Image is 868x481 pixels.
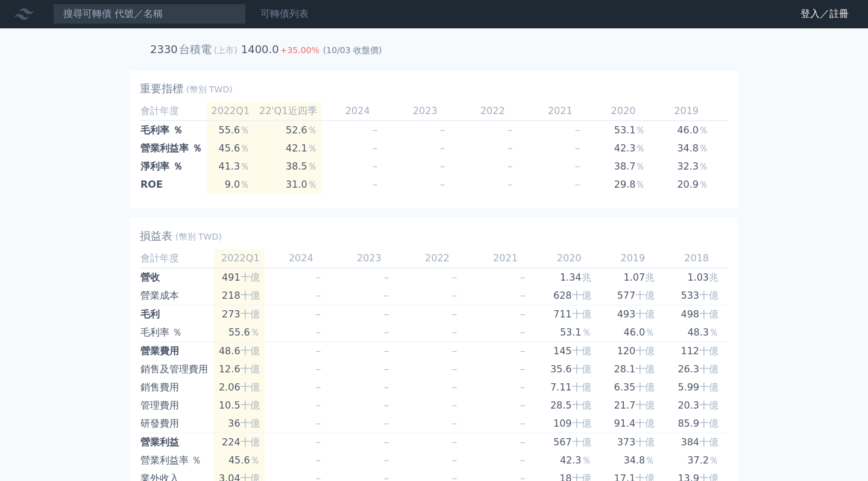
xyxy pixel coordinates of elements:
td: 120 [601,342,665,361]
td: 2022 [401,249,469,268]
span: ％ [699,124,708,136]
td: 2023 [389,102,457,121]
span: 兆 [709,272,719,283]
td: 493 [601,305,665,324]
td: 34.8 [601,451,665,470]
td: 42.1 [254,139,322,158]
span: － [450,290,459,301]
td: ROE [140,176,207,194]
span: 十億 [635,418,655,429]
span: － [518,381,527,393]
td: 營業費用 [140,342,213,361]
span: － [313,308,323,320]
span: － [370,124,380,136]
span: ％ [635,179,645,190]
td: 53.1 [537,323,601,342]
td: 37.2 [718,139,781,158]
td: 35.6 [537,360,601,378]
span: － [370,142,380,154]
span: － [438,142,447,154]
span: 十億 [241,308,260,320]
span: － [370,179,380,190]
span: － [518,345,527,357]
span: 十億 [699,345,719,357]
td: 46.0 [655,121,718,139]
td: 1.07 [601,268,665,287]
td: 2024 [265,249,333,268]
span: － [573,124,582,136]
span: 十億 [572,381,591,393]
span: － [518,290,527,301]
td: 毛利 [140,305,213,324]
h2: 2330 [150,41,178,58]
span: ％ [307,142,317,154]
span: － [450,381,459,393]
td: 37.2 [664,451,728,470]
span: － [573,142,582,154]
span: － [382,327,391,338]
td: 21.7 [601,397,665,415]
span: 兆 [582,272,591,283]
td: 38.5 [254,158,322,176]
span: － [518,418,527,429]
td: 91.4 [601,415,665,433]
td: 2022 [457,102,524,121]
td: 6.35 [601,378,665,397]
span: － [518,454,527,466]
span: 十億 [572,363,591,375]
span: (10/03 收盤價) [323,45,382,55]
span: － [450,308,459,320]
span: 十億 [241,400,260,411]
span: 十億 [241,363,260,375]
span: － [573,179,582,190]
span: 十億 [635,363,655,375]
td: 577 [601,287,665,305]
span: 十億 [699,400,719,411]
span: ％ [582,454,591,466]
td: 48.3 [718,121,781,139]
td: 2021 [524,102,592,121]
span: ％ [240,161,250,172]
td: 224 [213,433,264,452]
span: 十億 [635,345,655,357]
span: 十億 [572,290,591,301]
td: 145 [537,342,601,361]
td: 營收 [140,268,213,287]
span: 十億 [699,418,719,429]
span: ％ [240,179,250,190]
td: 營業利益率 ％ [140,451,213,470]
span: － [313,345,323,357]
span: － [573,161,582,172]
span: － [438,161,447,172]
a: 登入／註冊 [791,4,858,24]
span: 十億 [241,345,260,357]
span: － [518,363,527,375]
span: ％ [635,161,645,172]
span: ％ [709,454,719,466]
span: 十億 [241,418,260,429]
span: － [505,179,515,190]
td: 53.1 [592,121,655,139]
span: 十億 [572,436,591,448]
span: － [450,327,459,338]
span: ％ [645,327,655,338]
span: － [313,363,323,375]
td: 34.8 [655,139,718,158]
span: － [313,381,323,393]
h2: 重要指標 [140,80,183,97]
td: 46.0 [601,323,665,342]
td: 498 [664,305,728,324]
td: 32.3 [655,158,718,176]
span: － [518,327,527,338]
span: 十億 [699,436,719,448]
td: 55.6 [213,323,264,342]
span: － [505,142,515,154]
td: 銷售及管理費用 [140,360,213,378]
span: － [382,272,391,283]
span: － [450,454,459,466]
span: ％ [699,161,708,172]
td: 85.9 [664,415,728,433]
td: 2024 [322,102,389,121]
span: 十億 [241,290,260,301]
td: 1400.0 [241,40,280,59]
